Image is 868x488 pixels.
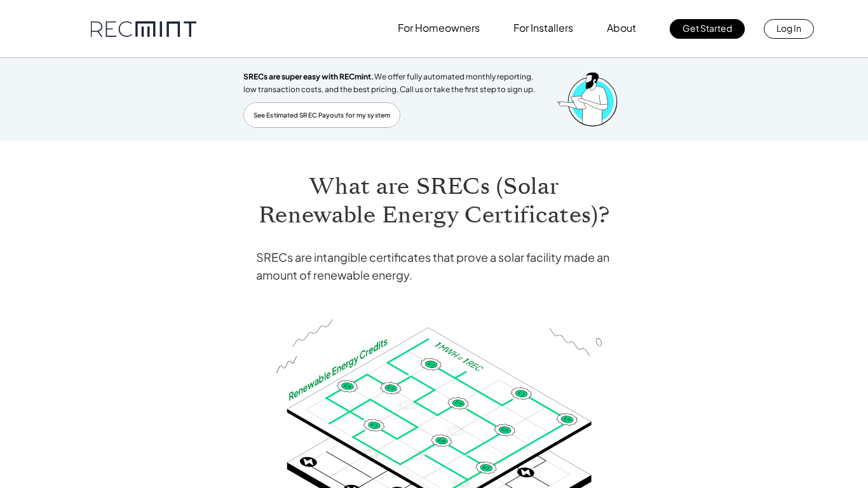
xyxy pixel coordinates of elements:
[256,172,612,229] h1: What are SRECs (Solar Renewable Energy Certificates)?
[513,19,573,37] p: For Installers
[670,19,745,39] a: Get Started
[398,19,480,37] p: For Homeowners
[682,19,732,37] p: Get Started
[254,109,390,121] p: See Estimated SREC Payouts for my system
[243,71,543,96] p: We offer fully automated monthly reporting, low transaction costs, and the best pricing. Call us ...
[243,102,400,128] a: See Estimated SREC Payouts for my system
[776,19,801,37] p: Log In
[607,19,636,37] p: About
[764,19,814,39] a: Log In
[256,248,612,284] h4: SRECs are intangible certificates that prove a solar facility made an amount of renewable energy.
[243,72,374,81] span: SRECs are super easy with RECmint.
